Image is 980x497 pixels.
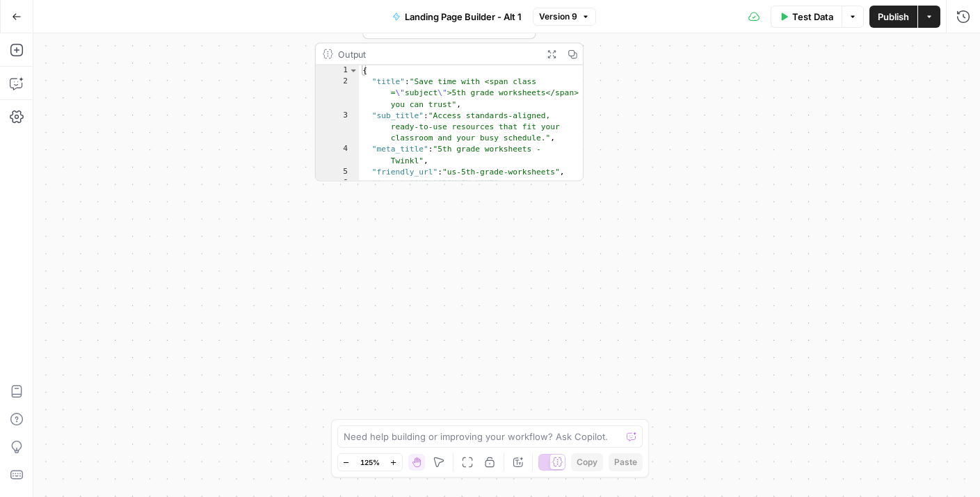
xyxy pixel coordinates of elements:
button: Test Data [771,6,842,28]
button: Publish [869,6,917,28]
span: Landing Page Builder - Alt 1 [405,10,522,24]
span: Paste [614,456,637,469]
span: Publish [878,10,909,24]
span: 125% [360,457,380,468]
div: Output [338,47,536,61]
button: Paste [609,453,643,471]
span: Toggle code folding, rows 1 through 104 [348,65,358,76]
button: Landing Page Builder - Alt 1 [384,6,530,28]
span: Version 9 [539,10,577,23]
div: 4 [316,144,359,166]
button: Copy [571,453,603,471]
div: 5 [316,167,359,178]
button: Version 9 [533,8,596,26]
div: 1 [316,65,359,76]
div: 6 [316,178,359,200]
span: Test Data [792,10,833,24]
span: Copy [577,456,597,469]
div: 2 [316,76,359,111]
div: 3 [316,111,359,145]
